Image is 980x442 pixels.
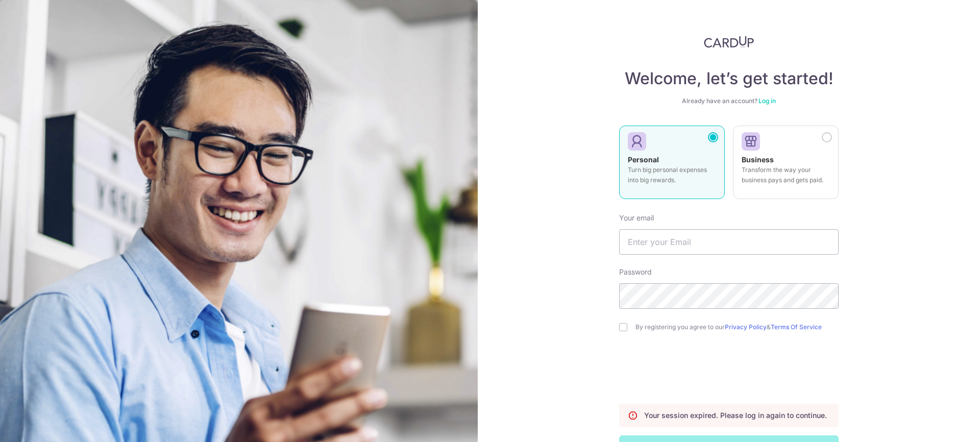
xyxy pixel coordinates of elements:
[644,410,827,421] p: Your session expired. Please log in again to continue.
[619,97,839,105] div: Already have an account?
[635,323,839,331] label: By registering you agree to our &
[628,165,716,185] p: Turn big personal expenses into big rewards.
[742,165,830,185] p: Transform the way your business pays and gets paid.
[704,36,754,48] img: CardUp Logo
[758,97,776,105] a: Log in
[733,126,839,205] a: Business Transform the way your business pays and gets paid.
[628,155,659,164] strong: Personal
[619,213,654,223] label: Your email
[771,323,822,331] a: Terms Of Service
[619,267,652,277] label: Password
[619,68,839,89] h4: Welcome, let’s get started!
[742,155,774,164] strong: Business
[651,352,806,391] iframe: reCAPTCHA
[619,126,725,205] a: Personal Turn big personal expenses into big rewards.
[619,229,839,255] input: Enter your Email
[725,323,767,331] a: Privacy Policy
